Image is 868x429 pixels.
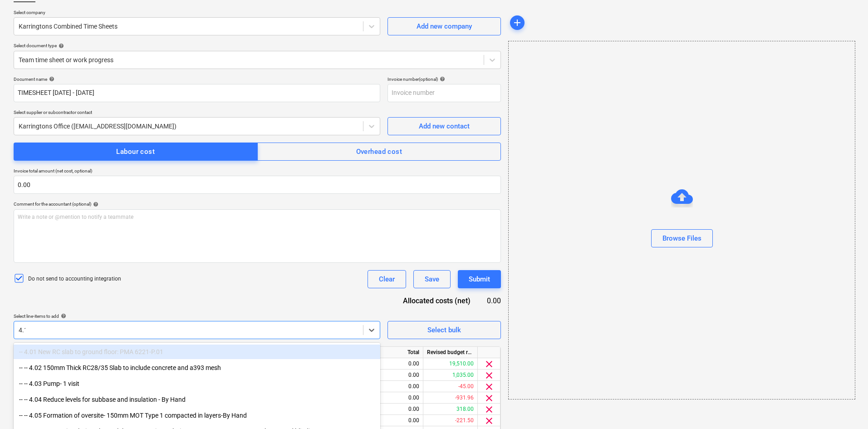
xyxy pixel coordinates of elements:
iframe: Chat Widget [823,385,868,429]
span: clear [484,415,495,426]
div: -221.50 [423,415,478,426]
p: Invoice total amount (net cost, optional) [14,168,501,176]
div: -- 4.01 New RC slab to ground floor: PMA 6221-P.01 [14,345,380,359]
button: Browse Files [651,229,713,247]
div: Browse Files [662,232,701,244]
button: Labour cost [14,143,258,161]
span: clear [484,359,495,370]
p: Select supplier or subcontractor contact [14,109,380,117]
div: Add new company [417,20,472,32]
div: Submit [469,273,490,285]
div: -- -- 4.05 Formation of oversite- 150mm MOT Type 1 compacted in layers-By Hand [14,408,380,423]
div: Select line-items to add [14,313,380,319]
div: 0.00 [369,370,423,381]
div: 19,510.00 [423,358,478,370]
div: Labour cost [116,146,155,158]
button: Add new contact [387,117,501,135]
input: Invoice number [387,84,501,102]
button: Submit [458,270,501,288]
div: Browse Files [508,41,855,399]
span: help [57,43,64,49]
div: Revised budget remaining [423,347,478,358]
div: Document name [14,76,380,82]
span: add [512,17,523,28]
button: Save [413,270,451,288]
div: -- -- 4.04 Reduce levels for subbase and insulation - By Hand [14,392,380,407]
button: Select bulk [387,321,501,339]
div: Add new contact [419,120,470,132]
div: Allocated costs (net) [383,296,485,306]
span: clear [484,370,495,381]
div: 318.00 [423,404,478,415]
div: Select document type [14,43,501,49]
span: help [91,202,98,207]
span: clear [484,393,495,404]
div: Select bulk [427,324,461,336]
div: -45.00 [423,381,478,392]
button: Overhead cost [257,143,501,161]
span: help [47,76,54,82]
div: Total [369,347,423,358]
div: 0.00 [369,381,423,392]
div: -931.96 [423,392,478,404]
p: Select company [14,10,380,17]
span: clear [484,404,495,415]
button: Add new company [387,17,501,35]
div: -- -- 4.03 Pump- 1 visit [14,376,380,391]
span: clear [484,381,495,392]
div: 0.00 [369,404,423,415]
div: Invoice number (optional) [387,76,501,82]
span: help [59,313,66,319]
button: Clear [368,270,406,288]
div: 0.00 [369,392,423,404]
p: Do not send to accounting integration [28,275,121,283]
div: Comment for the accountant (optional) [14,201,501,207]
div: Save [425,273,439,285]
div: -- -- 4.02 150mm Thick RC28/35 Slab to include concrete and a393 mesh [14,360,380,375]
input: Invoice total amount (net cost, optional) [14,176,501,194]
input: Document name [14,84,380,102]
div: 1,035.00 [423,370,478,381]
div: 0.00 [485,296,501,306]
div: 0.00 [369,415,423,426]
span: help [438,76,445,82]
div: 0.00 [369,358,423,370]
div: Overhead cost [356,146,402,158]
div: Clear [379,273,395,285]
